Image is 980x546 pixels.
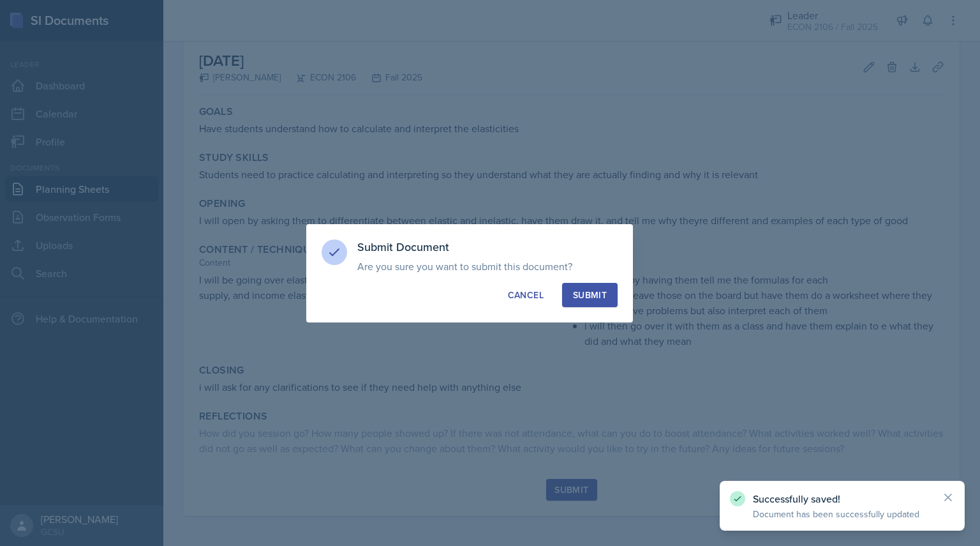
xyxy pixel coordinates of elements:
button: Cancel [497,283,554,307]
h3: Submit Document [357,239,618,255]
div: Cancel [508,289,544,301]
div: Submit [573,289,607,301]
p: Are you sure you want to submit this document? [357,260,618,273]
p: Document has been successfully updated [753,508,932,520]
button: Submit [562,283,618,307]
p: Successfully saved! [753,492,932,505]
